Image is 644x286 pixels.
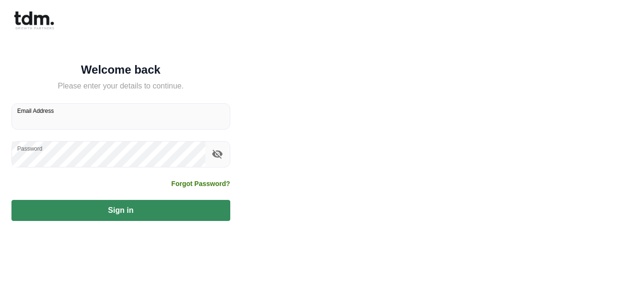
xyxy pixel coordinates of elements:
button: Sign in [11,200,230,221]
a: Forgot Password? [172,179,230,188]
label: Password [17,144,43,153]
label: Email Address [17,107,54,115]
button: toggle password visibility [209,146,225,162]
h5: Welcome back [11,65,230,75]
h5: Please enter your details to continue. [11,80,230,92]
